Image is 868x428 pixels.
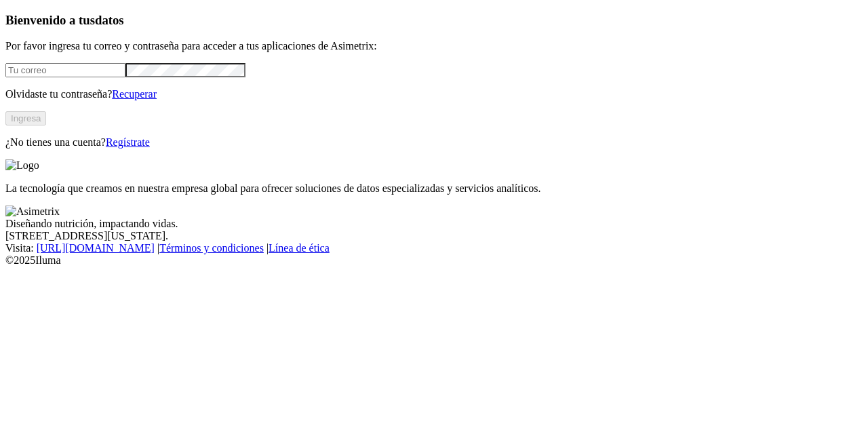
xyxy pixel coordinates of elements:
[106,136,150,148] a: Regístrate
[5,254,863,267] div: © 2025 Iluma
[5,88,863,100] p: Olvidaste tu contraseña?
[5,63,125,77] input: Tu correo
[269,242,330,254] a: Línea de ética
[112,88,157,100] a: Recuperar
[37,242,155,254] a: [URL][DOMAIN_NAME]
[5,13,863,28] h3: Bienvenido a tus
[159,242,264,254] a: Términos y condiciones
[5,111,46,125] button: Ingresa
[5,218,863,230] div: Diseñando nutrición, impactando vidas.
[5,206,60,218] img: Asimetrix
[5,242,863,254] div: Visita : | |
[5,230,863,242] div: [STREET_ADDRESS][US_STATE].
[5,182,863,195] p: La tecnología que creamos en nuestra empresa global para ofrecer soluciones de datos especializad...
[95,13,124,27] span: datos
[5,136,863,149] p: ¿No tienes una cuenta?
[5,40,863,52] p: Por favor ingresa tu correo y contraseña para acceder a tus aplicaciones de Asimetrix:
[5,159,39,172] img: Logo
